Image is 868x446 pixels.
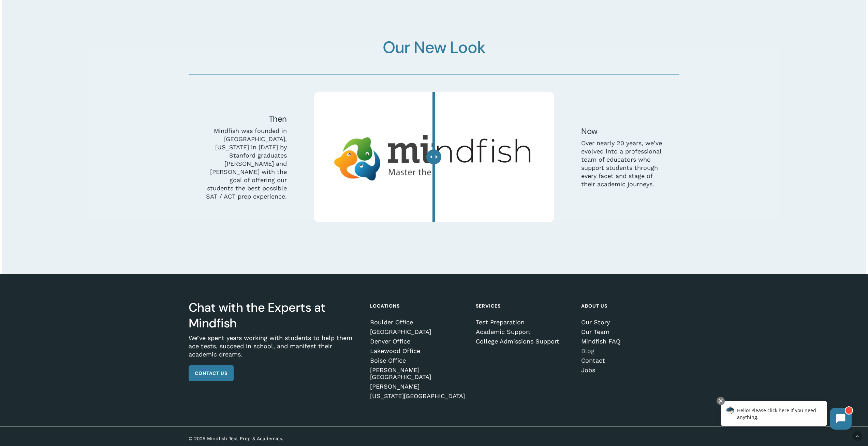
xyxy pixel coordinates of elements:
a: Mindfish FAQ [581,338,677,345]
a: Contact [581,357,677,364]
a: [PERSON_NAME][GEOGRAPHIC_DATA] [370,367,466,380]
a: Boise Office [370,357,466,364]
a: Academic Support [476,328,572,335]
a: [US_STATE][GEOGRAPHIC_DATA] [370,393,466,400]
h4: About Us [581,300,677,312]
p: Over nearly 20 years, we’ve evolved into a professional team of educators who support students th... [581,139,662,188]
a: Our Story [581,319,677,326]
a: [GEOGRAPHIC_DATA] [370,328,466,335]
a: Jobs [581,367,677,374]
a: Denver Office [370,338,466,345]
a: [PERSON_NAME] [370,383,466,390]
img: tutoringtestprep mindfish 1460x822 1 1 [322,94,546,220]
span: Contact Us [195,370,227,377]
a: Lakewood Office [370,348,466,354]
a: Test Preparation [476,319,572,326]
p: We’ve spent years working with students to help them ace tests, succeed in school, and manifest t... [189,334,361,365]
a: Contact Us [189,365,234,381]
a: Blog [581,348,677,354]
h4: Services [476,300,572,312]
h5: Now [581,126,662,137]
p: © 2025 Mindfish Test Prep & Academics. [189,435,387,442]
h5: Then [206,113,287,124]
a: Our Team [581,328,677,335]
iframe: Chatbot [713,395,858,436]
h3: Chat with the Experts at Mindfish [189,300,361,331]
a: College Admissions Support [476,338,572,345]
h4: Locations [370,300,466,312]
a: Boulder Office [370,319,466,326]
span: Our New Look [383,37,485,58]
p: Mindfish was founded in [GEOGRAPHIC_DATA], [US_STATE] in [DATE] by Stanford graduates [PERSON_NAM... [206,127,287,201]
